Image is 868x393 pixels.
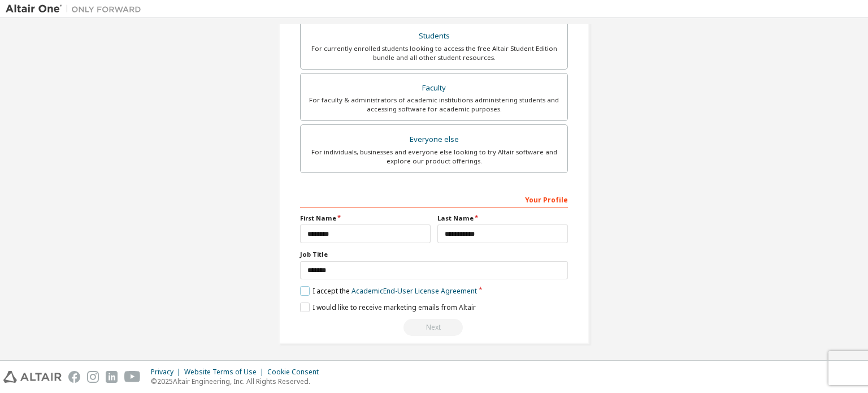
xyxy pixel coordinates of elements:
p: © 2025 Altair Engineering, Inc. All Rights Reserved. [151,377,325,386]
img: instagram.svg [87,371,99,383]
label: Last Name [437,214,568,223]
div: For currently enrolled students looking to access the free Altair Student Edition bundle and all ... [307,44,561,62]
div: For individuals, businesses and everyone else looking to try Altair software and explore our prod... [307,148,561,166]
img: Altair One [6,3,147,15]
a: Academic End-User License Agreement [351,286,477,296]
div: Your Profile [300,190,568,208]
div: Students [307,28,561,44]
div: Cookie Consent [267,368,325,377]
div: Faculty [307,80,561,96]
div: For faculty & administrators of academic institutions administering students and accessing softwa... [307,96,561,114]
div: Read and acccept EULA to continue [300,319,568,336]
label: I would like to receive marketing emails from Altair [300,303,476,312]
img: altair_logo.svg [3,371,62,383]
div: Website Terms of Use [184,368,267,377]
div: Privacy [151,368,184,377]
img: linkedin.svg [106,371,118,383]
div: Everyone else [307,132,561,148]
label: First Name [300,214,431,223]
label: I accept the [300,286,477,296]
img: youtube.svg [124,371,141,383]
img: facebook.svg [68,371,80,383]
label: Job Title [300,250,568,259]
